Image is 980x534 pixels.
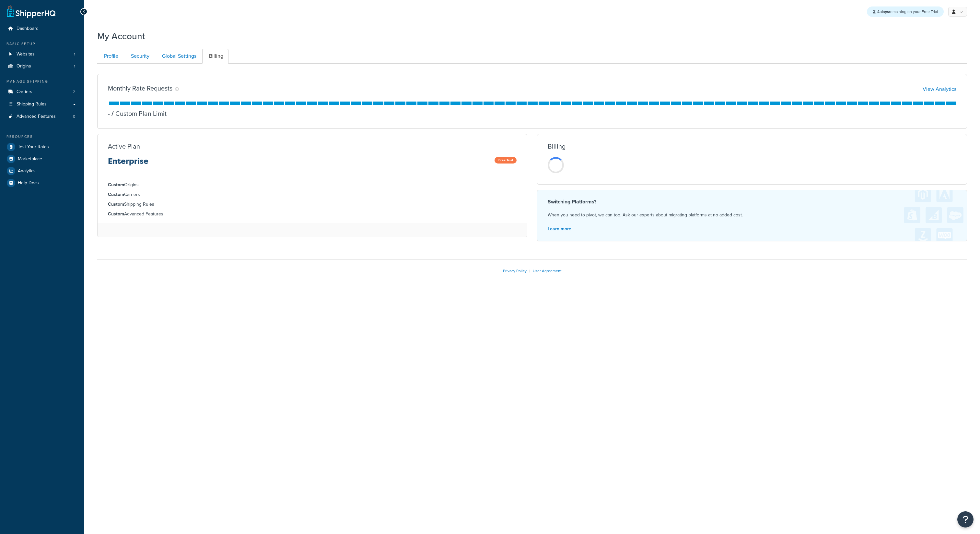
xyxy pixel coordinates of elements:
[108,211,124,217] strong: Custom
[5,60,79,72] li: Origins
[17,64,31,69] span: Origins
[957,511,974,528] button: Open Resource Center
[5,134,79,140] div: Resources
[108,143,140,150] h3: Active Plan
[97,30,145,42] h1: My Account
[74,52,75,57] span: 1
[108,157,148,171] h3: Enterprise
[5,79,79,84] div: Manage Shipping
[5,165,79,177] a: Analytics
[202,49,228,64] a: Billing
[548,225,571,232] a: Learn more
[18,168,36,174] span: Analytics
[17,114,56,119] span: Advanced Features
[5,48,79,60] li: Websites
[111,109,114,118] span: /
[17,26,39,31] span: Dashboard
[97,49,123,64] a: Profile
[73,89,75,95] span: 2
[5,41,79,47] div: Basic Setup
[495,157,517,164] span: Free Trial
[5,60,79,72] a: Origins 1
[108,109,110,118] p: -
[877,9,889,15] strong: 4 days
[124,49,155,64] a: Security
[5,48,79,60] a: Websites 1
[108,201,517,208] li: Shipping Rules
[548,143,566,150] h3: Billing
[73,114,75,119] span: 0
[108,211,517,218] li: Advanced Features
[533,268,562,274] a: User Agreement
[5,98,79,110] a: Shipping Rules
[5,141,79,153] a: Test Your Rates
[110,109,167,118] p: Custom Plan Limit
[5,111,79,123] li: Advanced Features
[5,23,79,35] a: Dashboard
[18,156,42,162] span: Marketplace
[108,191,517,198] li: Carriers
[17,52,35,57] span: Websites
[548,211,956,219] p: When you need to pivot, we can too. Ask our experts about migrating platforms at no added cost.
[503,268,527,274] a: Privacy Policy
[108,201,124,208] strong: Custom
[5,86,79,98] li: Carriers
[5,86,79,98] a: Carriers 2
[108,191,124,198] strong: Custom
[548,198,956,206] h4: Switching Platforms?
[108,85,172,92] h3: Monthly Rate Requests
[108,181,517,188] li: Origins
[18,180,39,186] span: Help Docs
[18,144,49,150] span: Test Your Rates
[529,268,530,274] span: |
[108,181,124,188] strong: Custom
[155,49,202,64] a: Global Settings
[923,85,956,93] a: View Analytics
[74,64,75,69] span: 1
[5,153,79,165] a: Marketplace
[17,102,47,107] span: Shipping Rules
[5,111,79,123] a: Advanced Features 0
[7,5,55,18] a: ShipperHQ Home
[867,6,944,17] div: remaining on your Free Trial
[5,177,79,189] a: Help Docs
[17,89,32,95] span: Carriers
